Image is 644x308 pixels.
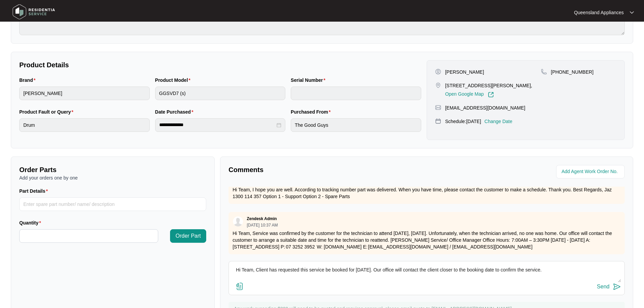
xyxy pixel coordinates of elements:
[20,230,158,242] input: Quantity
[551,69,594,75] p: [PHONE_NUMBER]
[445,92,494,98] a: Open Google Map
[484,118,512,125] p: Change Date
[19,174,206,181] p: Add your orders one by one
[562,168,621,176] input: Add Agent Work Order No.
[613,283,621,291] img: send-icon.svg
[597,282,621,291] button: Send
[435,118,441,124] img: map-pin
[159,121,276,128] input: Date Purchased
[19,109,76,115] label: Product Fault or Query
[233,216,243,227] img: user.svg
[233,186,621,200] p: Hi Team, I hope you are well. According to tracking number part was delivered. When you have time...
[19,87,150,100] input: Brand
[435,82,441,88] img: map-pin
[19,165,206,174] p: Order Parts
[229,165,422,174] p: Comments
[19,77,38,84] label: Brand
[445,104,525,111] p: [EMAIL_ADDRESS][DOMAIN_NAME]
[630,11,634,14] img: dropdown arrow
[445,82,532,89] p: [STREET_ADDRESS][PERSON_NAME],
[488,92,494,98] img: Link-External
[597,284,610,290] div: Send
[19,197,206,211] input: Part Details
[445,69,484,75] p: [PERSON_NAME]
[435,104,441,111] img: map-pin
[175,232,201,240] span: Order Part
[10,2,57,22] img: residentia service logo
[291,109,333,115] label: Purchased From
[541,69,547,75] img: map-pin
[155,87,286,100] input: Product Model
[291,118,421,132] input: Purchased From
[170,229,206,243] button: Order Part
[247,216,277,221] p: Zendesk Admin
[232,265,621,282] textarea: Hi Team, Client has requested this service be booked for [DATE]. Our office will contact the clie...
[247,223,278,227] p: [DATE] 10:37 AM
[19,219,44,226] label: Quantity
[233,230,621,250] p: Hi Team, Service was confirmed by the customer for the technician to attend [DATE], [DATE]. Unfor...
[155,109,196,115] label: Date Purchased
[435,69,441,75] img: user-pin
[291,87,421,100] input: Serial Number
[19,188,51,194] label: Part Details
[574,9,624,16] p: Queensland Appliances
[445,118,481,125] p: Schedule: [DATE]
[19,118,150,132] input: Product Fault or Query
[236,282,244,290] img: file-attachment-doc.svg
[155,77,193,84] label: Product Model
[291,77,328,84] label: Serial Number
[19,60,421,70] p: Product Details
